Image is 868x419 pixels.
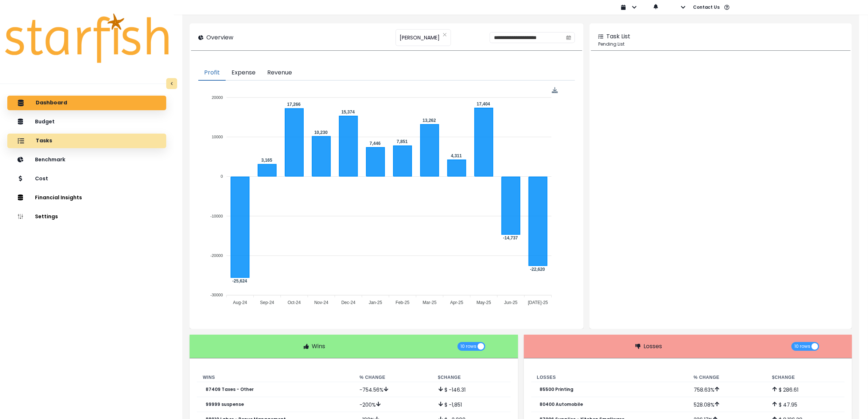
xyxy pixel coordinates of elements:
[354,373,432,382] th: % Change
[540,387,574,392] p: 85500 Printing
[552,87,558,93] img: Download Profit
[552,87,558,93] div: Menu
[688,373,766,382] th: % Change
[210,253,223,258] tspan: -20000
[606,32,630,41] p: Task List
[342,300,356,305] tspan: Dec-24
[197,373,354,382] th: Wins
[233,300,247,305] tspan: Aug-24
[35,157,65,163] p: Benchmark
[7,209,166,224] button: Settings
[369,300,382,305] tspan: Jan-25
[221,174,223,178] tspan: 0
[450,300,463,305] tspan: Apr-25
[288,300,301,305] tspan: Oct-24
[212,135,223,139] tspan: 10000
[443,31,447,38] button: Clear
[566,35,571,40] svg: calendar
[688,382,766,397] td: 758.63 %
[794,342,810,351] span: 10 rows
[260,300,275,305] tspan: Sep-24
[7,191,166,205] button: Financial Insights
[35,176,48,182] p: Cost
[531,373,688,382] th: Losses
[198,65,226,81] button: Profit
[36,100,67,106] p: Dashboard
[396,300,410,305] tspan: Feb-25
[210,293,223,297] tspan: -30000
[432,373,511,382] th: $ Change
[206,387,254,392] p: 87409 Taxes - Other
[7,153,166,167] button: Benchmark
[206,402,244,407] p: 99999 suspense
[477,300,491,305] tspan: May-25
[7,96,166,110] button: Dashboard
[540,402,583,407] p: 80400 Automobile
[35,119,55,125] p: Budget
[7,115,166,129] button: Budget
[210,214,223,218] tspan: -10000
[766,397,845,412] td: $ 47.95
[206,33,233,42] p: Overview
[354,382,432,397] td: -754.56 %
[354,397,432,412] td: -200 %
[688,397,766,412] td: 528.08 %
[766,373,845,382] th: $ Change
[261,65,298,81] button: Revenue
[460,342,476,351] span: 10 rows
[7,172,166,186] button: Cost
[505,300,518,305] tspan: Jun-25
[7,134,166,148] button: Tasks
[432,382,511,397] td: $ -146.31
[36,138,52,144] p: Tasks
[314,300,328,305] tspan: Nov-24
[528,300,548,305] tspan: [DATE]-25
[312,342,325,351] p: Wins
[400,30,440,45] span: [PERSON_NAME]
[226,65,261,81] button: Expense
[212,95,223,100] tspan: 20000
[643,342,662,351] p: Losses
[443,32,447,37] svg: close
[432,397,511,412] td: $ -1,851
[423,300,437,305] tspan: Mar-25
[598,41,843,47] p: Pending List
[766,382,845,397] td: $ 286.61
